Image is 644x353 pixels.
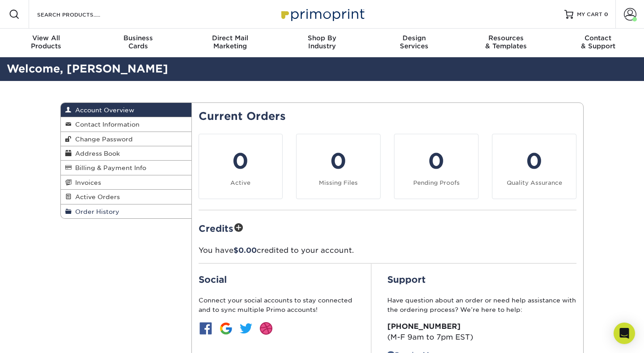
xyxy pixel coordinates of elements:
p: Have question about an order or need help assistance with the ordering process? We’re here to help: [387,296,576,314]
span: Billing & Payment Info [72,164,146,171]
div: & Support [552,34,644,50]
img: btn-twitter.jpg [239,321,253,336]
p: You have credited to your account. [199,245,577,256]
div: 0 [204,145,277,177]
h2: Current Orders [199,110,577,123]
div: 0 [302,145,375,177]
input: SEARCH PRODUCTS..... [36,9,123,20]
a: 0 Pending Proofs [394,134,479,199]
a: 0 Missing Files [296,134,381,199]
span: Account Overview [72,106,134,114]
div: Industry [276,34,368,50]
span: Business [92,34,184,42]
span: Contact [552,34,644,42]
span: MY CART [577,11,602,18]
small: Quality Assurance [507,179,562,186]
a: 0 Quality Assurance [492,134,576,199]
a: Active Orders [61,190,191,204]
iframe: Google Customer Reviews [2,326,76,350]
span: Shop By [276,34,368,42]
span: Order History [72,208,119,215]
a: 0 Active [199,134,283,199]
div: Marketing [184,34,276,50]
span: 0 [604,11,608,17]
a: Contact& Support [552,29,644,57]
div: 0 [400,145,473,177]
a: Order History [61,204,191,218]
a: BusinessCards [92,29,184,57]
span: Address Book [72,150,120,157]
strong: [PHONE_NUMBER] [387,322,461,331]
span: Change Password [72,136,133,143]
a: Change Password [61,132,191,146]
a: Address Book [61,146,191,161]
a: DesignServices [368,29,460,57]
a: Shop ByIndustry [276,29,368,57]
span: $0.00 [233,246,257,255]
h2: Credits [199,221,577,235]
span: Design [368,34,460,42]
small: Missing Files [319,179,358,186]
p: Connect your social accounts to stay connected and to sync multiple Primo accounts! [199,296,355,314]
div: & Templates [460,34,552,50]
div: Services [368,34,460,50]
a: Billing & Payment Info [61,161,191,175]
a: Contact Information [61,117,191,132]
h2: Social [199,274,355,285]
img: Primoprint [277,4,367,24]
span: Invoices [72,179,101,186]
a: Resources& Templates [460,29,552,57]
a: Direct MailMarketing [184,29,276,57]
h2: Support [387,274,576,285]
img: btn-facebook.jpg [199,321,213,336]
img: btn-google.jpg [219,321,233,336]
span: Contact Information [72,121,140,128]
a: Invoices [61,175,191,190]
div: Cards [92,34,184,50]
img: btn-dribbble.jpg [259,321,273,336]
div: Open Intercom Messenger [614,323,635,344]
small: Pending Proofs [413,179,460,186]
span: Direct Mail [184,34,276,42]
a: Account Overview [61,103,191,117]
small: Active [230,179,250,186]
p: (M-F 9am to 7pm EST) [387,321,576,343]
span: Active Orders [72,193,120,200]
div: 0 [498,145,571,177]
span: Resources [460,34,552,42]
